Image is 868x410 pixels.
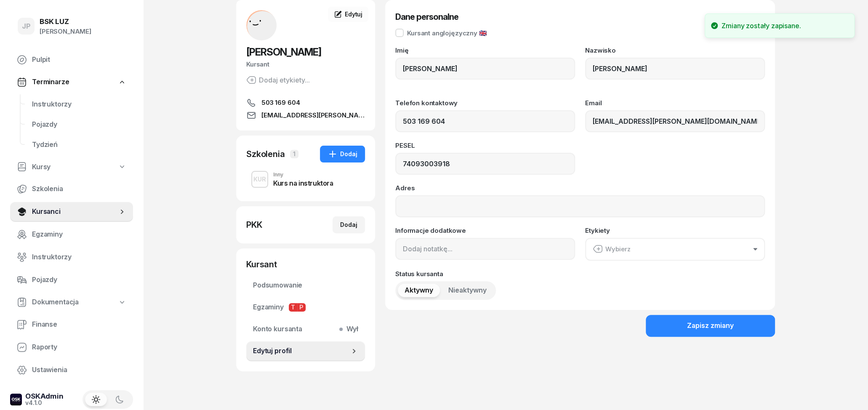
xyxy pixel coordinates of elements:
div: Zapisz zmiany [687,320,734,331]
span: Konto kursanta [253,324,358,335]
button: Dodaj [333,216,365,233]
a: Finanse [10,314,133,335]
button: Aktywny [398,284,440,297]
span: Instruktorzy [32,252,126,263]
span: Dokumentacja [32,297,79,308]
button: Zapisz zmiany [646,315,775,337]
span: Aktywny [405,285,433,296]
span: [PERSON_NAME] [246,46,321,58]
div: Wybierz [593,244,631,255]
button: Dodaj etykiety... [246,75,310,85]
span: Tydzień [32,139,126,150]
span: Egzaminy [253,302,358,313]
div: Dodaj [327,149,357,159]
span: Instruktorzy [32,99,126,110]
a: Pojazdy [10,270,133,290]
a: [EMAIL_ADDRESS][PERSON_NAME][DOMAIN_NAME] [246,110,365,120]
a: Dokumentacja [10,293,133,312]
a: 503 169 604 [246,98,365,108]
button: Nieaktywny [442,284,493,297]
span: Wył [343,324,358,335]
a: Edytuj [328,7,368,22]
div: Kurs na instruktora [273,180,333,186]
span: Edytuj [345,11,362,18]
a: Pulpit [10,50,133,70]
a: Pojazdy [25,114,133,135]
span: [EMAIL_ADDRESS][PERSON_NAME][DOMAIN_NAME] [261,110,365,120]
a: Terminarze [10,72,133,92]
span: JP [22,23,31,30]
span: 503 169 604 [261,98,300,108]
span: Szkolenia [32,184,126,194]
span: Pulpit [32,54,126,65]
span: Pojazdy [32,119,126,130]
button: Wybierz [585,238,765,261]
a: Konto kursantaWył [246,319,365,339]
span: Ustawienia [32,365,126,375]
a: Egzaminy [10,224,133,245]
span: Kursanci [32,206,118,217]
img: logo-xs-dark@2x.png [10,394,22,405]
button: KUR [251,171,268,188]
h3: Dane personalne [395,10,765,24]
div: [PERSON_NAME] [40,26,91,37]
div: Kursant [246,258,365,270]
a: Szkolenia [10,179,133,199]
input: Dodaj notatkę... [395,238,575,260]
div: Szkolenia [246,148,285,160]
span: Egzaminy [32,229,126,240]
div: Inny [273,172,333,177]
div: BSK LUZ [40,18,91,25]
div: Kursant [246,59,365,70]
div: Kursant anglojęzyczny 🇬🇧 [407,30,487,36]
a: Kursanci [10,202,133,222]
span: 1 [290,150,298,158]
div: OSKAdmin [25,393,64,400]
span: T [289,303,297,311]
span: Pojazdy [32,274,126,285]
div: PKK [246,219,262,231]
span: P [297,303,306,311]
div: KUR [250,174,269,184]
div: Dodaj [340,220,357,230]
a: Podsumowanie [246,275,365,296]
a: Raporty [10,337,133,357]
a: Ustawienia [10,360,133,380]
a: Tydzień [25,135,133,155]
span: Terminarze [32,77,69,88]
span: Podsumowanie [253,280,358,291]
div: v4.1.0 [25,400,64,406]
a: Kursy [10,157,133,177]
div: Zmiany zostały zapisane. [722,21,801,31]
span: Nieaktywny [448,285,487,296]
button: KURInnyKurs na instruktora [246,168,365,191]
span: Kursy [32,162,51,173]
span: Finanse [32,319,126,330]
a: EgzaminyTP [246,297,365,317]
a: Instruktorzy [10,247,133,267]
span: Raporty [32,342,126,353]
a: Edytuj profil [246,341,365,361]
button: Dodaj [320,146,365,162]
span: Edytuj profil [253,346,350,357]
a: Instruktorzy [25,94,133,114]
